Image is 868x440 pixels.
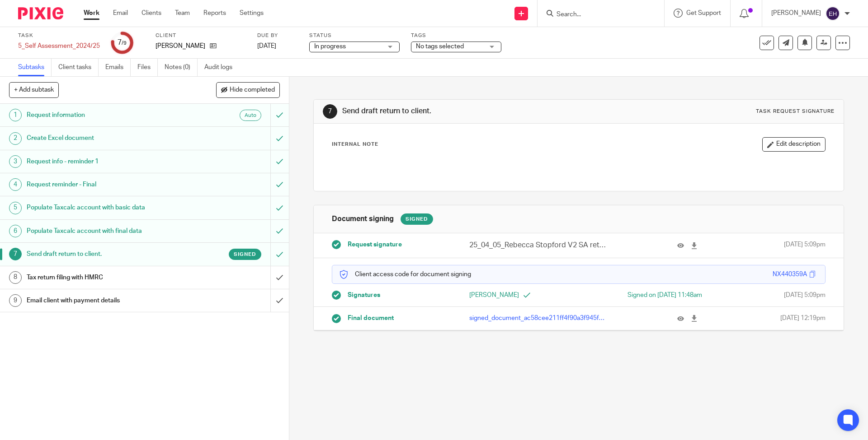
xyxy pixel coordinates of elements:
[27,201,183,214] h1: Populate Taxcalc account with basic data
[309,32,400,39] label: Status
[342,107,598,116] h1: Send draft return to client.
[9,109,22,121] div: 1
[204,59,239,76] a: Audit logs
[105,59,131,76] a: Emails
[58,59,99,76] a: Client tasks
[780,314,826,323] span: [DATE] 12:19pm
[175,9,190,18] a: Team
[593,291,702,300] div: Signed on [DATE] 11:48am
[469,314,606,323] p: signed_document_ac58cee211ff4f90a3f945f359c87543.pdf
[257,32,298,39] label: Due by
[27,108,183,122] h1: Request information
[18,7,63,19] img: Pixie
[339,270,471,279] p: Client access code for document signing
[469,291,579,300] p: [PERSON_NAME]
[27,247,183,261] h1: Send draft return to client.
[469,240,606,250] p: 25_04_05_Rebecca Stopford V2 SA return.pdf
[257,43,276,49] span: [DATE]
[156,42,205,51] p: [PERSON_NAME]
[84,9,99,18] a: Work
[142,9,161,18] a: Clients
[18,32,100,39] label: Task
[401,213,433,225] div: Signed
[411,32,501,39] label: Tags
[416,43,464,50] span: No tags selected
[216,82,280,97] button: Hide completed
[314,43,346,50] span: In progress
[756,108,835,115] div: Task request signature
[9,294,22,307] div: 9
[27,155,183,168] h1: Request info - reminder 1
[118,37,127,48] div: 7
[18,59,52,76] a: Subtasks
[27,294,183,307] h1: Email client with payment details
[27,271,183,284] h1: Tax return filing with HMRC
[27,178,183,191] h1: Request reminder - Final
[348,314,394,323] span: Final document
[240,110,261,121] div: Auto
[113,9,128,18] a: Email
[156,32,246,39] label: Client
[332,141,378,148] p: Internal Note
[230,87,275,94] span: Hide completed
[826,6,840,21] img: svg%3E
[323,104,337,119] div: 7
[762,137,826,152] button: Edit description
[771,9,821,18] p: [PERSON_NAME]
[18,42,100,51] div: 5_Self Assessment_2024/25
[27,131,183,145] h1: Create Excel document
[9,271,22,284] div: 8
[784,291,826,300] span: [DATE] 5:09pm
[348,291,380,300] span: Signatures
[9,202,22,214] div: 5
[9,155,22,168] div: 3
[165,59,198,76] a: Notes (0)
[240,9,264,18] a: Settings
[137,59,158,76] a: Files
[784,240,826,250] span: [DATE] 5:09pm
[332,214,394,224] h1: Document signing
[27,224,183,238] h1: Populate Taxcalc account with final data
[9,132,22,145] div: 2
[234,250,256,258] span: Signed
[122,41,127,46] small: /9
[203,9,226,18] a: Reports
[9,82,59,97] button: + Add subtask
[556,11,637,19] input: Search
[686,10,721,16] span: Get Support
[9,248,22,260] div: 7
[773,270,807,279] div: NX440359A
[9,178,22,191] div: 4
[9,225,22,237] div: 6
[348,240,402,249] span: Request signature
